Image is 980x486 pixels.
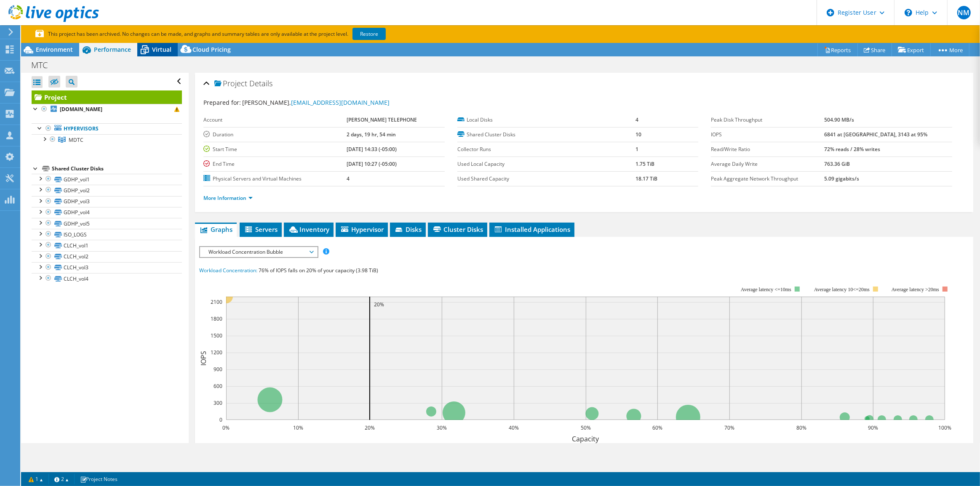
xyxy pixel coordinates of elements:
a: GDHP_vol1 [32,174,182,185]
a: GDHP_vol2 [32,185,182,196]
b: 4 [636,116,639,123]
text: 70% [724,424,734,431]
a: Export [892,43,931,56]
b: 10 [636,131,642,138]
a: More Information [203,194,253,202]
a: GDHP_vol4 [32,207,182,218]
b: 1.75 TiB [636,160,655,167]
a: GDHP_vol3 [32,196,182,207]
text: 0% [223,424,230,431]
span: Disks [394,225,422,234]
p: This project has been archived. No changes can be made, and graphs and summary tables are only av... [35,29,448,39]
a: 1 [23,474,49,484]
a: Reports [817,43,858,56]
b: 6841 at [GEOGRAPHIC_DATA], 3143 at 95% [824,131,927,138]
label: Peak Aggregate Network Throughput [711,175,824,183]
div: Shared Cluster Disks [52,164,182,174]
span: Virtual [152,45,171,53]
b: 18.17 TiB [636,175,658,182]
span: Environment [36,45,73,53]
span: Inventory [288,225,329,234]
a: CLCH_vol4 [32,273,182,284]
text: Capacity [572,434,600,444]
label: Peak Disk Throughput [711,116,824,124]
text: 1500 [211,332,222,339]
text: 10% [293,424,303,431]
b: [DATE] 14:33 (-05:00) [347,146,397,153]
text: IOPS [199,351,208,366]
b: 2 days, 19 hr, 54 min [347,131,396,138]
span: Servers [244,225,278,234]
label: Shared Cluster Disks [457,130,636,139]
span: Workload Concentration Bubble [204,247,312,257]
span: Details [249,78,272,88]
text: 90% [868,424,878,431]
a: Hypervisors [32,123,182,134]
span: Graphs [199,225,232,234]
label: IOPS [711,130,824,139]
text: 1200 [211,349,222,356]
tspan: Average latency 10<=20ms [814,287,870,292]
h1: MTC [27,61,61,70]
span: Installed Applications [494,225,570,234]
b: [DOMAIN_NAME] [60,106,102,113]
label: Start Time [203,145,346,154]
text: 900 [214,366,222,373]
span: Cluster Disks [432,225,483,234]
a: [DOMAIN_NAME] [32,104,182,115]
label: Account [203,116,346,124]
svg: \n [905,9,912,16]
b: [PERSON_NAME] TELEPHONE [347,116,417,123]
text: Average latency >20ms [892,287,939,292]
label: Physical Servers and Virtual Machines [203,175,346,183]
text: 50% [581,424,591,431]
span: Project [214,80,247,88]
label: End Time [203,160,346,168]
span: Cloud Pricing [192,45,231,53]
b: 4 [347,175,350,182]
a: More [930,43,969,56]
a: CLCH_vol2 [32,251,182,262]
span: MDTC [69,136,83,143]
a: CLCH_vol3 [32,262,182,273]
tspan: Average latency <=10ms [741,287,792,292]
label: Prepared for: [203,98,241,106]
label: Average Daily Write [711,160,824,168]
span: Performance [94,45,131,53]
a: Project [32,90,182,104]
text: 30% [437,424,447,431]
a: 2 [48,474,75,484]
b: [DATE] 10:27 (-05:00) [347,160,397,167]
b: 763.36 GiB [824,160,850,167]
span: NM [957,6,971,19]
text: 60% [652,424,662,431]
text: 1800 [211,315,222,322]
text: 20% [365,424,375,431]
text: 2100 [211,298,222,305]
text: 100% [939,424,952,431]
text: 600 [214,382,222,390]
a: Share [857,43,892,56]
text: 300 [214,399,222,406]
a: GDHP_vol5 [32,218,182,229]
a: Restore [352,28,386,40]
label: Duration [203,130,346,139]
a: Project Notes [74,474,123,484]
a: ISO_LOGS [32,229,182,240]
text: 40% [509,424,519,431]
text: 20% [374,301,384,308]
b: 1 [636,146,639,153]
a: MDTC [32,134,182,145]
text: 80% [796,424,806,431]
label: Collector Runs [457,145,636,154]
b: 504.90 MB/s [824,116,854,123]
label: Read/Write Ratio [711,145,824,154]
b: 72% reads / 28% writes [824,146,880,153]
label: Local Disks [457,116,636,124]
a: [EMAIL_ADDRESS][DOMAIN_NAME] [291,98,390,106]
label: Used Shared Capacity [457,175,636,183]
b: 5.09 gigabits/s [824,175,859,182]
label: Used Local Capacity [457,160,636,168]
text: 0 [219,416,222,423]
a: CLCH_vol1 [32,240,182,251]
